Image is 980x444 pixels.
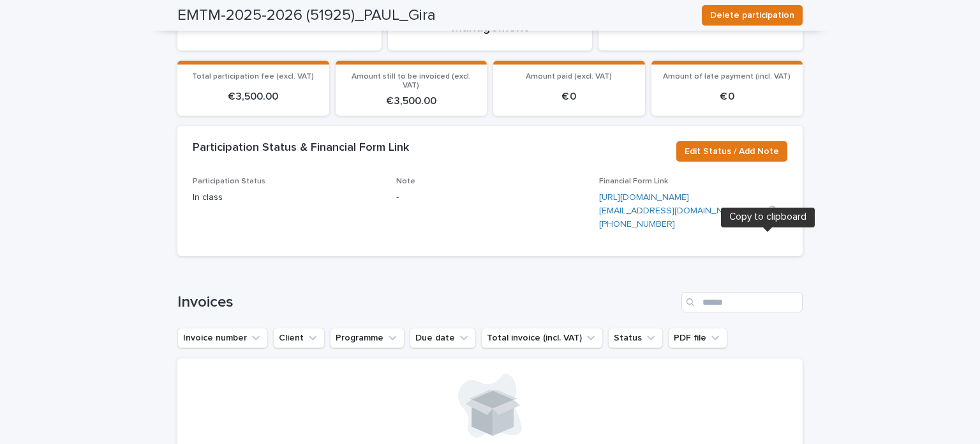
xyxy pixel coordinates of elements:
[177,328,268,348] button: Invoice number
[676,141,787,162] button: Edit Status / Add Note
[526,73,612,80] span: Amount paid (excl. VAT)
[352,73,471,89] span: Amount still to be invoiced (excl. VAT)
[330,328,405,348] button: Programme
[481,328,603,348] button: Total invoice (incl. VAT)
[177,293,676,312] h1: Invoices
[343,95,480,107] p: € 3,500.00
[192,73,314,80] span: Total participation fee (excl. VAT)
[410,328,476,348] button: Due date
[668,328,727,348] button: PDF file
[396,191,584,204] p: -
[185,91,322,103] p: € 3,500.00
[681,292,803,312] input: Search
[599,193,743,229] a: [URL][DOMAIN_NAME][EMAIL_ADDRESS][DOMAIN_NAME][PHONE_NUMBER]
[177,6,436,25] h2: EMTM-2025-2026 (51925)_PAUL_Gira
[193,178,265,185] span: Participation Status
[193,191,381,204] p: In class
[702,5,803,26] button: Delete participation
[599,178,668,185] span: Financial Form Link
[710,9,794,22] span: Delete participation
[659,91,796,103] p: € 0
[396,178,415,185] span: Note
[501,91,637,103] p: € 0
[663,73,791,80] span: Amount of late payment (incl. VAT)
[685,145,779,158] span: Edit Status / Add Note
[273,328,325,348] button: Client
[193,141,409,155] h2: Participation Status & Financial Form Link
[608,328,663,348] button: Status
